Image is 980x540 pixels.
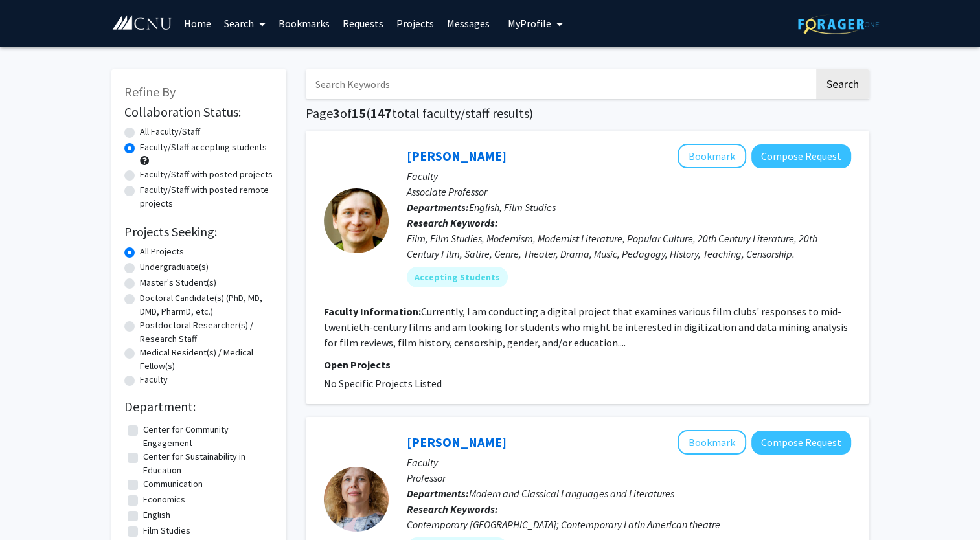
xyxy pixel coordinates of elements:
[140,141,267,154] label: Faculty/Staff accepting students
[324,377,442,390] span: No Specific Projects Listed
[124,224,273,240] h2: Projects Seeking:
[124,84,176,100] span: Refine By
[218,1,272,46] a: Search
[140,346,273,373] label: Medical Resident(s) / Medical Fellow(s)
[407,455,851,470] p: Faculty
[407,502,498,515] b: Research Keywords:
[140,291,273,319] label: Doctoral Candidate(s) (PhD, MD, DMD, PharmD, etc.)
[143,508,170,522] label: English
[140,183,273,210] label: Faculty/Staff with posted remote projects
[407,267,508,287] mat-chip: Accepting Students
[140,373,168,387] label: Faculty
[333,105,340,121] span: 3
[440,1,496,46] a: Messages
[306,106,869,121] h1: Page of ( total faculty/staff results)
[407,216,498,229] b: Research Keywords:
[140,276,216,289] label: Master's Student(s)
[324,305,848,349] fg-read-more: Currently, I am conducting a digital project that examines various film clubs' responses to mid-t...
[306,69,814,99] input: Search Keywords
[140,245,184,258] label: All Projects
[678,144,746,168] button: Add John Nichols to Bookmarks
[143,450,270,477] label: Center for Sustainability in Education
[407,434,507,450] a: [PERSON_NAME]
[407,184,851,199] p: Associate Professor
[143,477,203,491] label: Communication
[140,125,200,139] label: All Faculty/Staff
[816,69,869,99] button: Search
[390,1,440,46] a: Projects
[143,423,270,450] label: Center for Community Engagement
[678,430,746,455] button: Add Elaine Miller to Bookmarks
[124,104,273,120] h2: Collaboration Status:
[407,470,851,486] p: Professor
[111,15,173,31] img: Christopher Newport University Logo
[124,399,273,414] h2: Department:
[469,201,556,214] span: English, Film Studies
[10,482,55,530] iframe: Chat
[407,231,851,262] div: Film, Film Studies, Modernism, Modernist Literature, Popular Culture, 20th Century Literature, 20...
[272,1,336,46] a: Bookmarks
[140,319,273,346] label: Postdoctoral Researcher(s) / Research Staff
[143,524,190,537] label: Film Studies
[469,487,674,500] span: Modern and Classical Languages and Literatures
[352,105,366,121] span: 15
[407,148,507,164] a: [PERSON_NAME]
[407,168,851,184] p: Faculty
[177,1,218,46] a: Home
[751,431,851,455] button: Compose Request to Elaine Miller
[407,201,469,214] b: Departments:
[798,14,879,34] img: ForagerOne Logo
[407,517,851,532] div: Contemporary [GEOGRAPHIC_DATA]; Contemporary Latin American theatre
[370,105,392,121] span: 147
[407,487,469,500] b: Departments:
[140,168,273,181] label: Faculty/Staff with posted projects
[336,1,390,46] a: Requests
[143,493,185,506] label: Economics
[140,260,209,274] label: Undergraduate(s)
[324,305,421,318] b: Faculty Information:
[508,17,551,30] span: My Profile
[324,357,851,372] p: Open Projects
[751,144,851,168] button: Compose Request to John Nichols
